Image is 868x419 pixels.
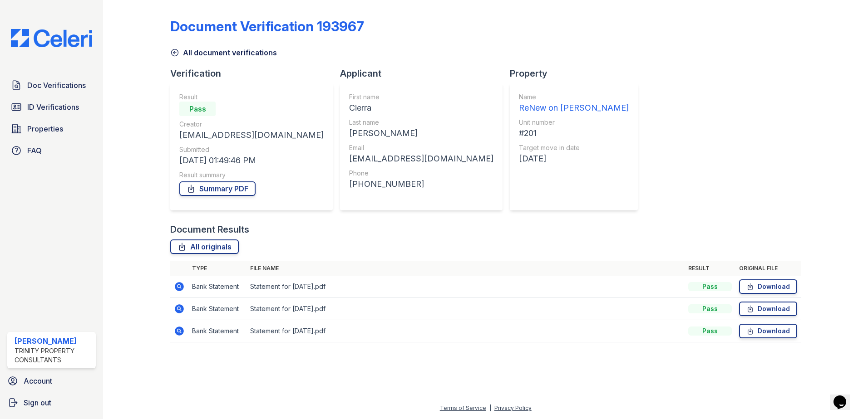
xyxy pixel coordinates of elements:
[27,102,79,112] span: ID Verifications
[24,397,51,408] span: Sign out
[349,127,493,140] div: [PERSON_NAME]
[179,129,324,141] div: [EMAIL_ADDRESS][DOMAIN_NAME]
[7,76,96,94] a: Doc Verifications
[519,127,629,140] div: #201
[188,276,247,298] td: Bank Statement
[7,141,96,160] a: FAQ
[349,102,493,114] div: Cierra
[519,152,629,165] div: [DATE]
[349,143,493,152] div: Email
[179,93,324,102] div: Result
[27,145,42,156] span: FAQ
[349,93,493,102] div: First name
[4,29,99,47] img: CE_Logo_Blue-a8612792a0a2168367f1c8372b55b34899dd931a85d93a1a3d3e32e68fde9ad4.png
[170,67,340,80] div: Verification
[4,394,99,412] a: Sign out
[685,261,735,276] th: Result
[349,178,493,190] div: [PHONE_NUMBER]
[519,93,629,102] div: Name
[4,372,99,390] a: Account
[349,118,493,127] div: Last name
[494,404,532,411] a: Privacy Policy
[24,375,52,386] span: Account
[188,261,247,276] th: Type
[688,282,732,291] div: Pass
[830,383,859,410] iframe: chat widget
[739,279,797,294] a: Download
[179,171,324,180] div: Result summary
[15,336,92,346] div: [PERSON_NAME]
[179,102,216,116] div: Pass
[179,120,324,129] div: Creator
[27,80,86,91] span: Doc Verifications
[519,93,629,114] a: Name ReNew on [PERSON_NAME]
[170,239,239,254] a: All originals
[519,118,629,127] div: Unit number
[179,154,324,167] div: [DATE] 01:49:46 PM
[349,169,493,178] div: Phone
[170,18,364,34] div: Document Verification 193967
[519,102,629,114] div: ReNew on [PERSON_NAME]
[179,145,324,154] div: Submitted
[739,302,797,316] a: Download
[440,404,486,411] a: Terms of Service
[7,98,96,116] a: ID Verifications
[349,152,493,165] div: [EMAIL_ADDRESS][DOMAIN_NAME]
[739,324,797,338] a: Download
[489,404,491,411] div: |
[170,47,277,58] a: All document verifications
[179,181,256,196] a: Summary PDF
[247,276,685,298] td: Statement for [DATE].pdf
[247,298,685,320] td: Statement for [DATE].pdf
[688,304,732,313] div: Pass
[510,67,645,80] div: Property
[735,261,801,276] th: Original file
[519,143,629,152] div: Target move in date
[247,261,685,276] th: File name
[27,123,63,134] span: Properties
[188,298,247,320] td: Bank Statement
[688,326,732,336] div: Pass
[247,320,685,342] td: Statement for [DATE].pdf
[7,120,96,138] a: Properties
[188,320,247,342] td: Bank Statement
[15,346,92,365] div: Trinity Property Consultants
[170,223,249,236] div: Document Results
[340,67,510,80] div: Applicant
